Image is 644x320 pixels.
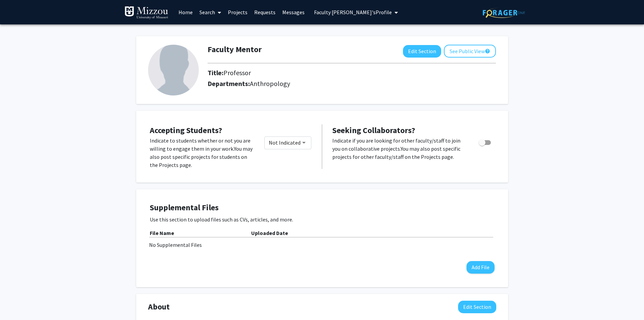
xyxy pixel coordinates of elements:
[467,261,495,274] button: Add File
[264,136,312,149] mat-select: Would you like to permit student requests?
[269,139,301,146] span: Not Indicated
[208,45,262,55] h1: Faculty Mentor
[444,45,496,58] button: See Public View
[148,301,170,313] span: About
[224,0,251,24] a: Projects
[403,45,441,58] button: Edit Section
[483,7,525,18] img: ForagerOne Logo
[150,203,495,213] h4: Supplemental Files
[148,45,199,95] img: Profile Picture
[332,136,466,161] p: Indicate if you are looking for other faculty/staff to join you on collaborative projects. You ma...
[332,125,415,135] span: Seeking Collaborators?
[124,6,168,20] img: University of Missouri Logo
[264,136,312,149] div: Toggle
[208,69,251,77] h2: Title:
[150,125,222,135] span: Accepting Students?
[314,9,392,16] span: Faculty [PERSON_NAME]'s Profile
[150,215,495,223] p: Use this section to upload files such as CVs, articles, and more.
[476,136,495,147] div: Toggle
[485,47,490,55] mat-icon: help
[458,301,496,313] button: Edit About
[223,68,251,77] span: Professor
[149,241,495,249] div: No Supplemental Files
[251,230,288,236] b: Uploaded Date
[202,80,501,88] h2: Departments:
[251,0,279,24] a: Requests
[5,290,29,315] iframe: Chat
[279,0,308,24] a: Messages
[196,0,224,24] a: Search
[175,0,196,24] a: Home
[250,79,290,88] span: Anthropology
[150,136,254,169] p: Indicate to students whether or not you are willing to engage them in your work. You may also pos...
[150,230,174,236] b: File Name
